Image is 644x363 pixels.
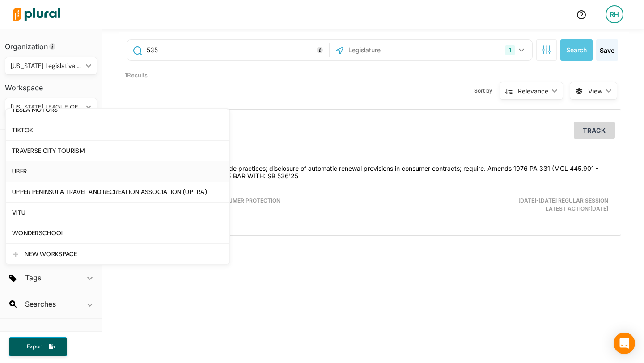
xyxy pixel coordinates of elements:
button: Track [574,122,615,139]
input: Enter keywords, bill # or legislator name [146,42,327,59]
div: VITU [12,209,223,216]
a: VITU [6,202,229,223]
button: Save [596,39,618,61]
a: TIKTOK [6,120,229,140]
div: UPPER PENINSULA TRAVEL AND RECREATION ASSOCIATION (UPTRA) [12,188,223,196]
div: TIKTOK [12,127,223,134]
input: Legislature [347,42,443,59]
a: XEROX [6,243,229,264]
div: NEW WORKSPACE [25,250,223,258]
div: 1 Results [118,68,246,102]
div: WONDERSCHOOL [12,229,223,237]
div: TRAVERSE CITY TOURISM [12,147,223,155]
h2: Searches [25,299,56,309]
a: UPPER PENINSULA TRAVEL AND RECREATION ASSOCIATION (UPTRA) [6,181,229,202]
a: RH [598,2,631,27]
div: Tooltip anchor [48,42,56,51]
a: UBER [6,161,229,181]
div: UBER [12,168,223,175]
div: 1 [505,45,515,55]
div: Open Intercom Messenger [614,333,635,354]
h3: Workspace [5,75,97,94]
div: TESLA MOTORS [12,106,223,114]
span: Search Filters [542,45,551,53]
a: TESLA MOTORS [6,99,229,120]
h4: Consumer protection: unfair trade practices; disclosure of automatic renewal provisions in consum... [138,160,608,180]
button: 1 [502,42,530,59]
div: [US_STATE] LEAGUE OF CONSERVATION VOTERS [11,102,82,112]
span: View [588,86,602,96]
h3: [US_STATE] [138,135,608,144]
a: WONDERSCHOOL [6,223,229,243]
div: Relevance [518,86,548,96]
span: Sort by [474,87,500,95]
div: Introduced [138,122,608,131]
div: [US_STATE] Legislative Consultants [11,61,82,71]
a: NEW WORKSPACE [6,244,229,264]
div: Tooltip anchor [316,46,324,54]
h3: SB 535 [138,148,608,156]
h2: Tags [25,273,41,283]
h4: Saved [0,215,102,237]
span: Export [21,343,49,350]
div: RH [606,5,623,23]
button: Search [560,39,593,61]
a: TRAVERSE CITY TOURISM [6,140,229,161]
div: Latest Action: [DATE] [453,197,615,213]
h3: Organization [5,34,97,53]
span: [DATE]-[DATE] Regular Session [518,197,608,204]
button: Export [9,337,67,356]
